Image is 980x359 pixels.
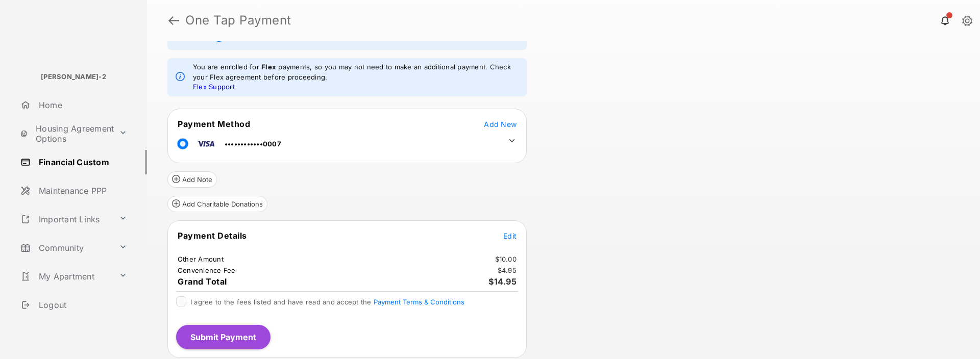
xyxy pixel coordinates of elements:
span: Edit [503,232,517,240]
button: Add Note [167,171,217,188]
a: Financial Custom [16,150,147,174]
span: Add New [484,120,517,129]
a: Maintenance PPP [16,178,147,203]
button: Add Charitable Donations [167,196,267,212]
strong: One Tap Payment [185,14,291,27]
span: $14.95 [488,276,517,287]
em: You are enrolled for payments, so you may not need to make an additional payment. Check your Flex... [193,62,519,92]
span: Payment Details [178,230,247,241]
a: Housing Agreement Options [16,121,115,146]
a: My Apartment [16,264,115,289]
a: Community [16,236,115,260]
p: [PERSON_NAME]-2 [41,72,106,82]
span: ••••••••••••0007 [225,140,281,148]
span: Payment Method [178,119,250,129]
button: Edit [503,230,517,241]
button: Submit Payment [176,325,271,349]
td: Convenience Fee [177,266,236,275]
strong: Flex [261,63,276,71]
a: Logout [16,293,147,317]
button: Add New [484,119,517,129]
button: I agree to the fees listed and have read and accept the [374,298,464,306]
span: I agree to the fees listed and have read and accept the [190,298,464,306]
td: $4.95 [497,266,517,275]
a: Flex Support [193,83,235,91]
a: Home [16,93,147,117]
td: Other Amount [177,254,224,264]
span: Grand Total [178,276,227,287]
td: $10.00 [495,254,518,264]
a: Important Links [16,207,115,232]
